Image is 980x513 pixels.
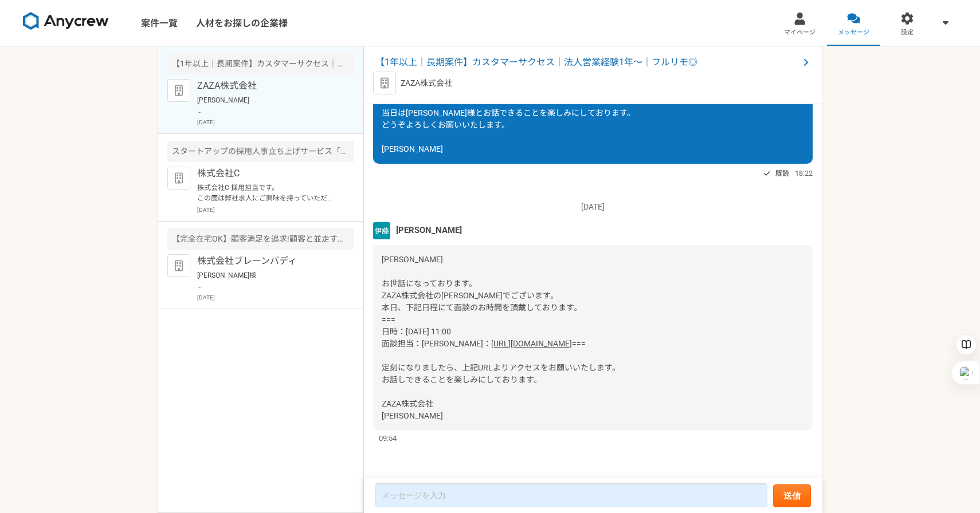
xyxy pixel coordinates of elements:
img: default_org_logo-42cde973f59100197ec2c8e796e4974ac8490bb5b08a0eb061ff975e4574aa76.png [373,72,396,94]
p: 株式会社ブレーンバディ [197,254,339,268]
span: [PERSON_NAME] ご連絡いただき、ありがとうございます。 スキルに関するアンケートを送信いたしましたので、報告させていただきます。 当日は[PERSON_NAME]様とお話できることを... [382,48,669,153]
span: 設定 [901,28,914,37]
span: [PERSON_NAME] [396,224,462,236]
p: 株式会社C [197,167,339,180]
img: default_org_logo-42cde973f59100197ec2c8e796e4974ac8490bb5b08a0eb061ff975e4574aa76.png [167,79,190,102]
img: default_org_logo-42cde973f59100197ec2c8e796e4974ac8490bb5b08a0eb061ff975e4574aa76.png [167,167,190,190]
p: ZAZA株式会社 [401,77,452,89]
div: 【完全在宅OK】顧客満足を追求!顧客と並走するCS募集! [167,228,354,250]
div: 【1年以上｜長期案件】カスタマーサクセス｜法人営業経験1年〜｜フルリモ◎ [167,53,354,74]
span: [PERSON_NAME] お世話になっております。 ZAZA株式会社の[PERSON_NAME]でございます。 本日、下記日程にて面談のお時間を頂戴しております。 === 日時：[DATE] ... [382,255,582,348]
p: [PERSON_NAME] お世話になっております。 ZAZA株式会社の[PERSON_NAME]でございます。 本日、下記日程にて面談のお時間を頂戴しております。 === 日時：[DATE] ... [197,95,339,116]
span: 【1年以上｜長期案件】カスタマーサクセス｜法人営業経験1年〜｜フルリモ◎ [375,56,799,69]
span: 18:22 [795,168,813,179]
p: 株式会社C 採用担当です。 この度は弊社求人にご興味を持っていただきありがとうございます。 プロフィールを拝見し検討させていただいた結果、 誠に残念ながら今回のタイミングではご希望に沿えない結果... [197,183,339,203]
img: default_org_logo-42cde973f59100197ec2c8e796e4974ac8490bb5b08a0eb061ff975e4574aa76.png [167,254,190,277]
img: 8DqYSo04kwAAAAASUVORK5CYII= [23,12,109,30]
p: [PERSON_NAME]様 この度は数ある企業の中から弊社求人にご応募いただき誠にありがとうございます。 ブレーンバディ採用担当です。 誠に残念ではございますが、今回はご期待に添えない結果とな... [197,270,339,291]
img: unnamed.png [373,222,390,239]
p: [DATE] [197,293,354,302]
div: スタートアップの採用人事立ち上げサービス「ツクチム」のフロントサポート [167,141,354,162]
span: === 定刻になりましたら、上記URLよりアクセスをお願いいたします。 お話しできることを楽しみにしております。 ZAZA株式会社 [PERSON_NAME] [382,339,620,420]
p: [DATE] [373,201,813,213]
p: [DATE] [197,118,354,127]
button: 送信 [773,484,811,507]
a: [URL][DOMAIN_NAME] [491,339,572,348]
p: [DATE] [197,206,354,214]
p: ZAZA株式会社 [197,79,339,93]
span: マイページ [784,28,816,37]
span: 既読 [775,167,789,180]
span: メッセージ [838,28,869,37]
span: 09:54 [379,433,397,444]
